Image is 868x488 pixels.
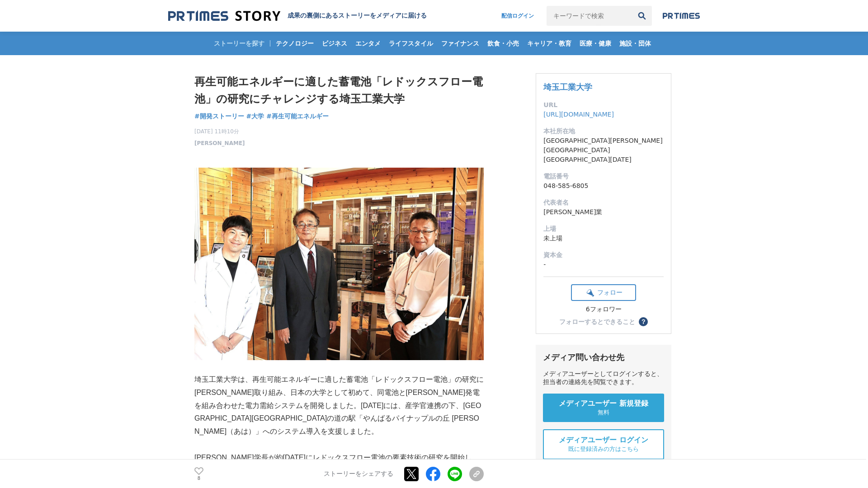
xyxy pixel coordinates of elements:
[272,32,317,55] a: テクノロジー
[194,112,244,121] a: #開発ストーリー
[168,10,427,22] a: 成果の裏側にあるストーリーをメディアに届ける 成果の裏側にあるストーリーをメディアに届ける
[246,112,264,120] span: #大学
[640,319,646,325] span: ？
[318,39,351,47] span: ビジネス
[543,181,664,191] dd: 048-585-6805
[632,6,652,26] button: 検索
[639,317,648,326] button: ？
[616,32,655,55] a: 施設・団体
[492,6,543,26] a: 配信ログイン
[559,319,635,325] div: フォローするとできること
[571,305,636,314] div: 6フォロワー
[194,73,484,108] h1: 再生可能エネルギーに適した蓄電池「レドックスフロー電池」の研究にチャレンジする埼玉工業大学
[568,445,639,453] span: 既に登録済みの方はこちら
[576,39,615,47] span: 医療・健康
[194,168,484,361] img: thumbnail_eb55e250-739d-11f0-81c7-fd1cffee32e1.JPG
[272,39,317,47] span: テクノロジー
[543,172,664,181] dt: 電話番号
[352,32,384,55] a: エンタメ
[194,373,484,438] p: 埼玉工業大学は、再生可能エネルギーに適した蓄電池「レドックスフロー電池」の研究に[PERSON_NAME]取り組み、日本の大学として初めて、同電池と[PERSON_NAME]発電を組み合わせた電...
[385,32,437,55] a: ライフスタイル
[288,12,427,20] h2: 成果の裏側にあるストーリーをメディアに届ける
[266,112,329,121] a: #再生可能エネルギー
[559,436,648,445] span: メディアユーザー ログイン
[266,112,329,120] span: #再生可能エネルギー
[543,127,664,136] dt: 本社所在地
[524,32,575,55] a: キャリア・教育
[524,39,575,47] span: キャリア・教育
[168,10,280,22] img: 成果の裏側にあるストーリーをメディアに届ける
[543,260,664,269] dd: -
[194,112,244,120] span: #開発ストーリー
[194,127,245,136] span: [DATE] 11時10分
[543,224,664,234] dt: 上場
[543,429,664,460] a: メディアユーザー ログイン 既に登録済みの方はこちら
[571,284,636,301] button: フォロー
[543,370,664,386] div: メディアユーザーとしてログインすると、担当者の連絡先を閲覧できます。
[484,32,523,55] a: 飲食・小売
[598,408,609,417] span: 無料
[547,6,632,26] input: キーワードで検索
[559,399,648,408] span: メディアユーザー 新規登録
[576,32,615,55] a: 医療・健康
[543,234,664,243] dd: 未上場
[484,39,523,47] span: 飲食・小売
[543,136,664,164] dd: [GEOGRAPHIC_DATA][PERSON_NAME][GEOGRAPHIC_DATA][GEOGRAPHIC_DATA][DATE]
[438,32,483,55] a: ファイナンス
[543,100,664,110] dt: URL
[352,39,384,47] span: エンタメ
[385,39,437,47] span: ライフスタイル
[438,39,483,47] span: ファイナンス
[543,111,614,118] a: [URL][DOMAIN_NAME]
[246,112,264,121] a: #大学
[543,250,664,260] dt: 資本金
[324,470,393,478] p: ストーリーをシェアする
[543,198,664,207] dt: 代表者名
[543,394,664,422] a: メディアユーザー 新規登録 無料
[194,476,203,480] p: 8
[663,12,700,19] img: prtimes
[194,139,245,147] a: [PERSON_NAME]
[318,32,351,55] a: ビジネス
[616,39,655,47] span: 施設・団体
[543,352,664,363] div: メディア問い合わせ先
[543,207,664,217] dd: [PERSON_NAME]業
[543,82,592,92] a: 埼玉工業大学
